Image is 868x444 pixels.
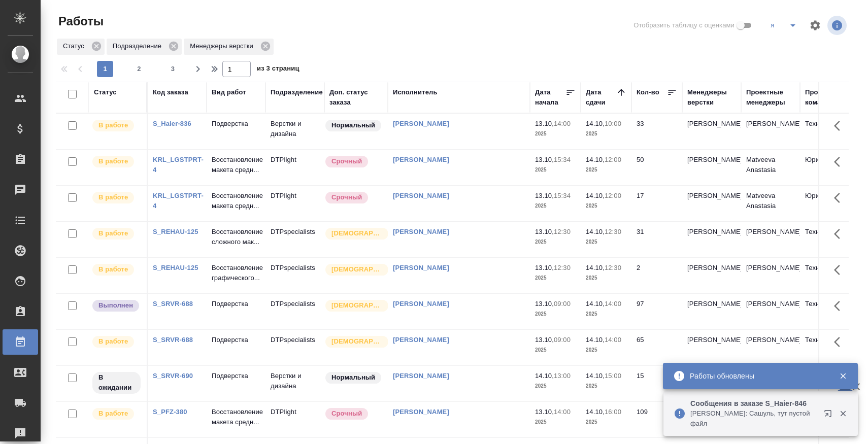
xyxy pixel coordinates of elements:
p: 14.10, [586,156,605,163]
p: 15:00 [605,372,621,380]
p: 10:00 [605,120,621,127]
span: Посмотреть информацию [827,16,849,35]
p: Срочный [331,156,362,166]
p: 12:00 [605,192,621,199]
div: Код заказа [153,87,188,97]
p: В работе [98,156,128,166]
td: DTPspecialists [265,258,324,293]
td: 17 [631,186,682,221]
button: Закрыть [832,371,853,381]
td: Технический [800,258,859,293]
p: Подверстка [212,119,260,129]
a: [PERSON_NAME] [393,192,449,199]
td: Верстки и дизайна [265,366,324,401]
td: 31 [631,222,682,257]
p: [PERSON_NAME] [687,335,736,345]
button: Открыть в новой вкладке [818,403,842,428]
p: 2025 [586,309,626,319]
button: Здесь прячутся важные кнопки [828,114,852,138]
p: В работе [98,192,128,202]
p: 14.10, [586,372,605,380]
td: DTPlight [265,402,324,437]
a: S_Haier-836 [153,120,191,127]
p: 12:00 [605,156,621,163]
div: Исполнитель выполняет работу [91,227,142,241]
span: 2 [131,64,147,74]
p: 2025 [535,165,576,175]
div: split button [762,17,803,33]
a: [PERSON_NAME] [393,336,449,344]
p: 2025 [586,345,626,355]
p: Восстановление сложного мак... [212,227,260,247]
p: [PERSON_NAME] [687,119,736,129]
p: 12:30 [605,264,621,271]
p: 2025 [586,273,626,283]
p: [PERSON_NAME] [687,263,736,273]
p: [PERSON_NAME] [687,227,736,237]
p: 2025 [535,381,576,391]
p: 13.10, [535,156,554,163]
p: 2025 [535,273,576,283]
button: Здесь прячутся важные кнопки [828,222,852,246]
div: Исполнитель выполняет работу [91,119,142,132]
p: 14.10, [586,120,605,127]
p: 14.10, [586,336,605,344]
p: В работе [98,408,128,419]
button: Закрыть [832,409,853,418]
p: 14.10, [586,228,605,235]
p: 14.10, [586,300,605,308]
p: 2025 [535,417,576,427]
p: 13:00 [554,372,571,380]
td: [PERSON_NAME] [741,258,800,293]
p: 14:00 [554,120,571,127]
p: 2025 [586,129,626,139]
div: Менеджеры верстки [184,39,274,55]
td: Технический [800,330,859,365]
p: 14.10, [586,408,605,416]
a: [PERSON_NAME] [393,372,449,380]
div: Подразделение [271,87,323,97]
a: [PERSON_NAME] [393,228,449,235]
a: S_SRVR-688 [153,300,193,308]
a: [PERSON_NAME] [393,300,449,308]
p: 09:00 [554,300,571,308]
a: [PERSON_NAME] [393,156,449,163]
div: Исполнитель [393,87,438,97]
td: [PERSON_NAME] [741,114,800,149]
td: DTPspecialists [265,222,324,257]
td: 15 [631,366,682,401]
p: Нормальный [331,372,375,383]
td: DTPlight [265,186,324,221]
p: [DEMOGRAPHIC_DATA] [331,264,382,275]
p: 13.10, [535,408,554,416]
p: Восстановление макета средн... [212,407,260,427]
p: Нормальный [331,120,375,130]
p: 2025 [535,237,576,247]
td: 33 [631,114,682,149]
div: Исполнитель выполняет работу [91,191,142,204]
div: Исполнитель завершил работу [91,299,142,313]
span: Отобразить таблицу с оценками [633,20,735,30]
p: Восстановление макета средн... [212,191,260,211]
div: Дата начала [535,87,565,108]
div: Вид работ [212,87,246,97]
div: Исполнитель выполняет работу [91,263,142,277]
div: Проектная команда [805,87,854,108]
p: 2025 [586,381,626,391]
td: [PERSON_NAME] [741,330,800,365]
p: 15:34 [554,156,571,163]
p: [DEMOGRAPHIC_DATA] [331,336,382,347]
a: [PERSON_NAME] [393,408,449,416]
a: S_SRVR-688 [153,336,193,344]
a: [PERSON_NAME] [393,120,449,127]
p: 13.10, [535,300,554,308]
button: Здесь прячутся важные кнопки [828,150,852,174]
td: [PERSON_NAME] [741,222,800,257]
p: [DEMOGRAPHIC_DATA] [331,228,382,238]
p: Подверстка [212,371,260,381]
p: 13.10, [535,192,554,199]
p: 2025 [586,165,626,175]
div: Исполнитель выполняет работу [91,155,142,168]
p: 2025 [535,309,576,319]
td: 97 [631,294,682,329]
